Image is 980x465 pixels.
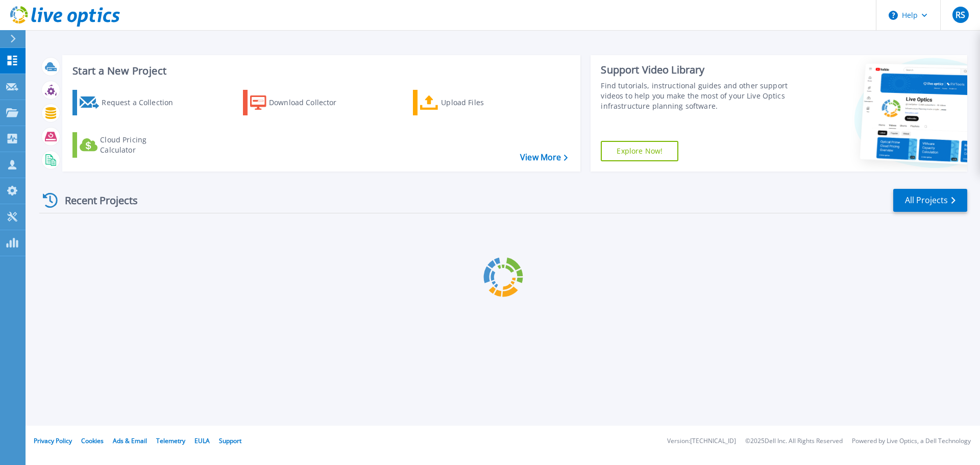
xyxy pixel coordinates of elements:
a: Download Collector [243,90,357,115]
span: RS [955,11,965,19]
a: Privacy Policy [34,436,72,445]
a: Cloud Pricing Calculator [72,132,186,158]
a: Telemetry [156,436,185,445]
div: Upload Files [441,92,523,113]
div: Find tutorials, instructional guides and other support videos to help you make the most of your L... [601,81,793,111]
a: Upload Files [413,90,527,115]
div: Cloud Pricing Calculator [100,135,182,155]
div: Support Video Library [601,63,793,77]
div: Recent Projects [39,188,152,213]
li: © 2025 Dell Inc. All Rights Reserved [745,438,843,445]
a: Cookies [81,436,104,445]
li: Powered by Live Optics, a Dell Technology [852,438,971,445]
h3: Start a New Project [72,65,568,77]
div: Request a Collection [102,92,183,113]
a: EULA [194,436,210,445]
a: Ads & Email [113,436,147,445]
a: Explore Now! [601,141,678,161]
a: All Projects [893,189,967,212]
a: View More [520,153,568,162]
li: Version: [TECHNICAL_ID] [667,438,736,445]
a: Support [219,436,241,445]
a: Request a Collection [72,90,186,115]
div: Download Collector [269,92,351,113]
